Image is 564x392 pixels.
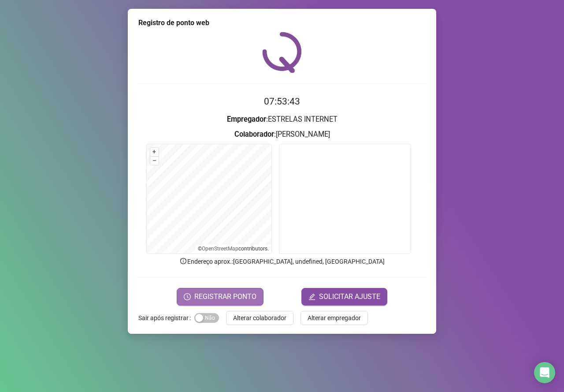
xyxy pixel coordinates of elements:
[534,362,555,383] div: Open Intercom Messenger
[226,311,293,325] button: Alterar colaborador
[234,130,274,138] strong: Colaborador
[308,313,361,323] span: Alterar empregador
[138,129,426,140] h3: : [PERSON_NAME]
[264,96,300,107] time: 07:53:43
[308,293,315,300] span: edit
[184,293,191,300] span: clock-circle
[138,114,426,125] h3: : ESTRELAS INTERNET
[138,257,426,266] p: Endereço aprox. : [GEOGRAPHIC_DATA], undefined, [GEOGRAPHIC_DATA]
[301,311,368,325] button: Alterar empregador
[194,291,256,302] span: REGISTRAR PONTO
[262,32,302,73] img: QRPoint
[177,288,263,306] button: REGISTRAR PONTO
[138,311,194,325] label: Sair após registrar
[233,313,286,323] span: Alterar colaborador
[150,148,159,156] button: +
[319,291,380,302] span: SOLICITAR AJUSTE
[138,18,426,28] div: Registro de ponto web
[198,246,269,252] li: © contributors.
[150,157,159,165] button: –
[227,115,266,123] strong: Empregador
[202,246,238,252] a: OpenStreetMap
[179,257,187,265] span: info-circle
[301,288,387,306] button: editSOLICITAR AJUSTE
